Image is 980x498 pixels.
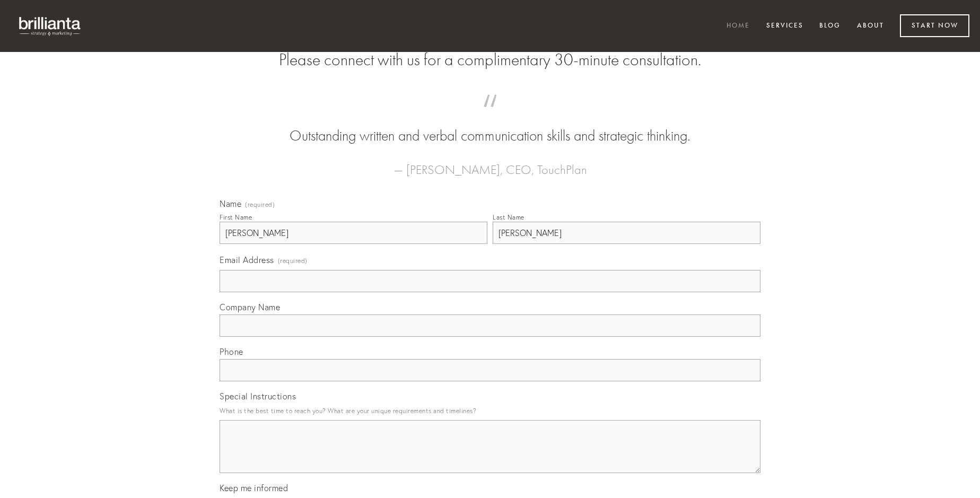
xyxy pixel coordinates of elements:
[812,18,847,35] a: Blog
[245,202,275,208] span: (required)
[237,105,743,126] span: “
[237,146,743,180] figcaption: — [PERSON_NAME], CEO, TouchPlan
[220,483,288,493] span: Keep me informed
[220,50,760,70] h2: Please connect with us for a complimentary 30-minute consultation.
[759,18,810,35] a: Services
[237,105,743,146] blockquote: Outstanding written and verbal communication skills and strategic thinking.
[900,14,969,37] a: Start Now
[278,254,308,268] span: (required)
[220,404,760,418] p: What is the best time to reach you? What are your unique requirements and timelines?
[493,213,524,221] div: Last Name
[220,391,296,401] span: Special Instructions
[220,255,274,265] span: Email Address
[220,198,241,209] span: Name
[220,302,280,312] span: Company Name
[11,11,90,41] img: brillianta - research, strategy, marketing
[220,346,243,357] span: Phone
[720,18,757,35] a: Home
[220,213,252,221] div: First Name
[850,18,891,35] a: About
